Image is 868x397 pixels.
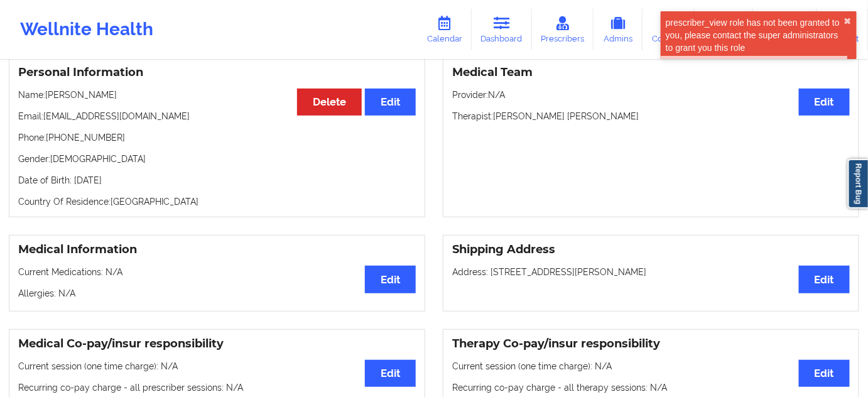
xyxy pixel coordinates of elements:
button: Edit [365,266,416,293]
h3: Shipping Address [452,242,850,257]
button: Edit [365,360,416,387]
div: prescriber_view role has not been granted to you, please contact the super administrators to gran... [666,16,844,54]
button: close [844,16,852,26]
a: Calendar [418,9,472,50]
a: Coaches [643,9,695,50]
button: Delete [297,89,362,116]
p: Current Medications: N/A [18,266,416,278]
h3: Personal Information [18,65,416,80]
p: Recurring co-pay charge - all therapy sessions : N/A [452,381,850,394]
p: Phone: [PHONE_NUMBER] [18,131,416,144]
p: Gender: [DEMOGRAPHIC_DATA] [18,153,416,165]
a: Report Bug [848,159,868,209]
a: Prescribers [532,9,594,50]
p: Provider: N/A [452,89,850,101]
h3: Medical Co-pay/insur responsibility [18,337,416,351]
p: Current session (one time charge): N/A [18,360,416,373]
a: Admins [594,9,643,50]
button: Edit [799,89,850,116]
p: Therapist: [PERSON_NAME] [PERSON_NAME] [452,110,850,122]
p: Country Of Residence: [GEOGRAPHIC_DATA] [18,195,416,208]
p: Address: [STREET_ADDRESS][PERSON_NAME] [452,266,850,278]
a: Dashboard [472,9,532,50]
p: Allergies: N/A [18,287,416,300]
h3: Therapy Co-pay/insur responsibility [452,337,850,351]
button: Edit [799,266,850,293]
p: Email: [EMAIL_ADDRESS][DOMAIN_NAME] [18,110,416,122]
button: Edit [365,89,416,116]
p: Date of Birth: [DATE] [18,174,416,187]
h3: Medical Team [452,65,850,80]
p: Current session (one time charge): N/A [452,360,850,373]
button: Edit [799,360,850,387]
p: Name: [PERSON_NAME] [18,89,416,101]
h3: Medical Information [18,242,416,257]
p: Recurring co-pay charge - all prescriber sessions : N/A [18,381,416,394]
